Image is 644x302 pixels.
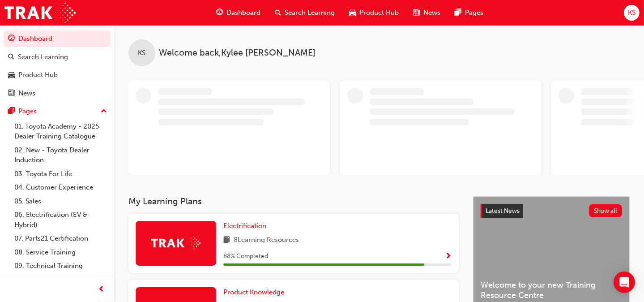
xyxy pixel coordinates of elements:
[8,53,14,61] span: search-icon
[4,30,111,47] a: Dashboard
[406,4,448,22] a: news-iconNews
[285,8,335,18] span: Search Learning
[423,8,440,18] span: News
[223,287,288,298] a: Product Knowledge
[223,251,268,262] span: 88 % Completed
[11,143,111,167] a: 02. New - Toyota Dealer Induction
[223,221,270,231] a: Electrification
[4,103,111,120] button: Pages
[614,272,635,293] div: Open Intercom Messenger
[11,208,111,232] a: 06. Electrification (EV & Hybrid)
[413,7,420,18] span: news-icon
[223,235,230,246] span: book-icon
[486,207,520,215] span: Latest News
[11,194,111,208] a: 05. Sales
[589,204,623,217] button: Show all
[624,5,640,21] button: KS
[481,280,622,300] span: Welcome to your new Training Resource Centre
[18,88,35,99] div: News
[445,251,452,262] button: Show Progress
[11,232,111,246] a: 07. Parts21 Certification
[359,8,399,18] span: Product Hub
[11,181,111,194] a: 04. Customer Experience
[8,90,15,98] span: news-icon
[11,167,111,181] a: 03. Toyota For Life
[223,288,284,296] span: Product Knowledge
[4,29,111,103] button: DashboardSearch LearningProduct HubNews
[18,52,68,62] div: Search Learning
[342,4,406,22] a: car-iconProduct Hub
[223,222,266,230] span: Electrification
[8,71,15,79] span: car-icon
[455,7,461,18] span: pages-icon
[4,49,111,65] a: Search Learning
[481,204,622,218] a: Latest NewsShow all
[128,196,459,207] h3: My Learning Plans
[11,259,111,273] a: 09. Technical Training
[226,8,260,18] span: Dashboard
[11,246,111,259] a: 08. Service Training
[628,8,635,18] span: KS
[349,7,356,18] span: car-icon
[151,236,200,250] img: Trak
[18,106,37,116] div: Pages
[159,48,316,58] span: Welcome back , Kylee [PERSON_NAME]
[445,253,452,261] span: Show Progress
[448,4,490,22] a: pages-iconPages
[4,3,76,23] img: Trak
[216,7,223,18] span: guage-icon
[275,7,281,18] span: search-icon
[98,284,105,295] span: prev-icon
[234,235,299,246] span: 8 Learning Resources
[11,120,111,143] a: 01. Toyota Academy - 2025 Dealer Training Catalogue
[209,4,268,22] a: guage-iconDashboard
[18,70,58,80] div: Product Hub
[8,108,15,116] span: pages-icon
[4,67,111,83] a: Product Hub
[11,273,111,287] a: 10. TUNE Rev-Up Training
[4,85,111,102] a: News
[465,8,483,18] span: Pages
[268,4,342,22] a: search-iconSearch Learning
[101,106,107,117] span: up-icon
[8,35,15,43] span: guage-icon
[138,48,146,58] span: KS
